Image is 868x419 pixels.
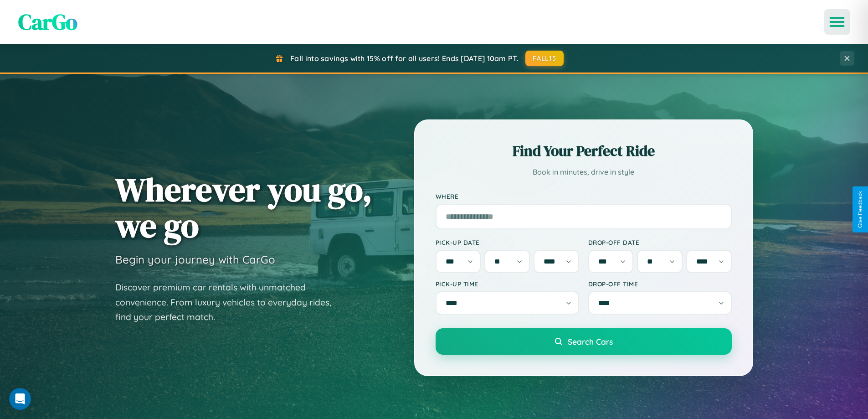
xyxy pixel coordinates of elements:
[568,336,613,347] span: Search Cars
[9,388,31,410] iframe: Intercom live chat
[525,51,564,66] button: FALL15
[436,280,579,288] label: Pick-up Time
[857,191,863,228] div: Give Feedback
[18,7,77,37] span: CarGo
[588,280,732,288] label: Drop-off Time
[436,166,732,179] p: Book in minutes, drive in style
[824,9,850,35] button: Open menu
[115,280,343,325] p: Discover premium car rentals with unmatched convenience. From luxury vehicles to everyday rides, ...
[115,253,275,266] h3: Begin your journey with CarGo
[290,54,519,63] span: Fall into savings with 15% off for all users! Ends [DATE] 10am PT.
[588,238,732,246] label: Drop-off Date
[436,141,732,161] h2: Find Your Perfect Ride
[436,238,579,246] label: Pick-up Date
[436,192,732,200] label: Where
[115,171,372,243] h1: Wherever you go, we go
[436,328,732,355] button: Search Cars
